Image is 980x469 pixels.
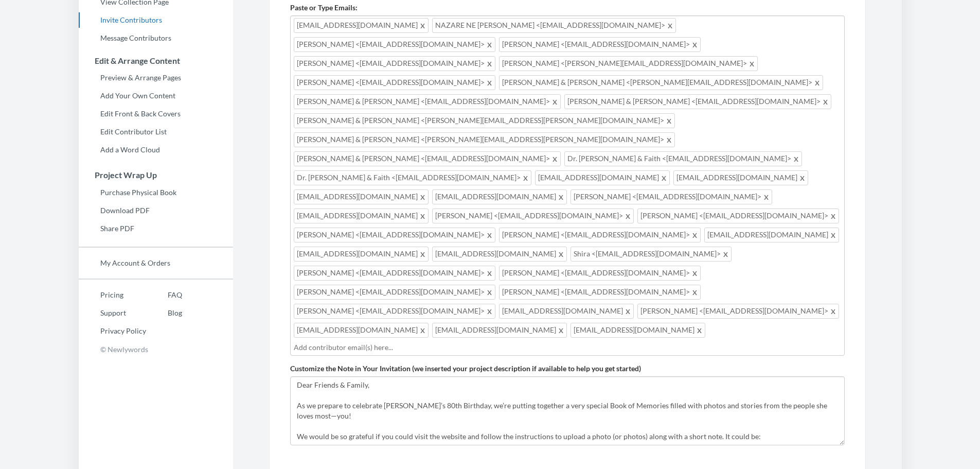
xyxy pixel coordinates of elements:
[499,56,758,71] span: [PERSON_NAME] <[PERSON_NAME][EMAIL_ADDRESS][DOMAIN_NAME]>
[79,106,233,121] a: Edit Front & Back Covers
[79,287,146,303] a: Pricing
[79,185,233,200] a: Purchase Physical Book
[79,142,233,158] a: Add a Word Cloud
[432,209,634,223] span: [PERSON_NAME] <[EMAIL_ADDRESS][DOMAIN_NAME]>
[637,209,839,223] span: [PERSON_NAME] <[EMAIL_ADDRESS][DOMAIN_NAME]>
[290,376,845,445] textarea: Dear Friends & Family, As we prepare to celebrate [PERSON_NAME]’s 80th Birthday, we’re putting to...
[146,305,182,321] a: Blog
[294,285,495,300] span: [PERSON_NAME] <[EMAIL_ADDRESS][DOMAIN_NAME]>
[294,170,531,185] span: Dr. [PERSON_NAME] & Faith <[EMAIL_ADDRESS][DOMAIN_NAME]>
[637,304,839,319] span: [PERSON_NAME] <[EMAIL_ADDRESS][DOMAIN_NAME]>
[499,304,634,319] span: [EMAIL_ADDRESS][DOMAIN_NAME]
[79,30,233,46] a: Message Contributors
[294,132,675,147] span: [PERSON_NAME] & [PERSON_NAME] <[PERSON_NAME][EMAIL_ADDRESS][PERSON_NAME][DOMAIN_NAME]>
[432,323,567,338] span: [EMAIL_ADDRESS][DOMAIN_NAME]
[294,56,495,71] span: [PERSON_NAME] <[EMAIL_ADDRESS][DOMAIN_NAME]>
[79,305,146,321] a: Support
[294,323,429,338] span: [EMAIL_ADDRESS][DOMAIN_NAME]
[499,75,823,90] span: [PERSON_NAME] & [PERSON_NAME] <[PERSON_NAME][EMAIL_ADDRESS][DOMAIN_NAME]>
[79,88,233,103] a: Add Your Own Content
[571,189,772,204] span: [PERSON_NAME] <[EMAIL_ADDRESS][DOMAIN_NAME]>
[294,151,561,166] span: [PERSON_NAME] & [PERSON_NAME] <[EMAIL_ADDRESS][DOMAIN_NAME]>
[294,342,841,353] input: Add contributor email(s) here...
[571,323,705,338] span: [EMAIL_ADDRESS][DOMAIN_NAME]
[79,203,233,218] a: Download PDF
[290,363,641,374] label: Customize the Note in Your Invitation (we inserted your project description if available to help ...
[499,285,701,300] span: [PERSON_NAME] <[EMAIL_ADDRESS][DOMAIN_NAME]>
[79,124,233,140] a: Edit Contributor List
[79,170,233,180] h3: Project Wrap Up
[294,75,495,90] span: [PERSON_NAME] <[EMAIL_ADDRESS][DOMAIN_NAME]>
[564,151,802,166] span: Dr. [PERSON_NAME] & Faith <[EMAIL_ADDRESS][DOMAIN_NAME]>
[294,304,495,319] span: [PERSON_NAME] <[EMAIL_ADDRESS][DOMAIN_NAME]>
[79,70,233,85] a: Preview & Arrange Pages
[294,247,429,262] span: [EMAIL_ADDRESS][DOMAIN_NAME]
[571,247,732,262] span: Shira <[EMAIL_ADDRESS][DOMAIN_NAME]>
[499,228,701,242] span: [PERSON_NAME] <[EMAIL_ADDRESS][DOMAIN_NAME]>
[294,266,495,281] span: [PERSON_NAME] <[EMAIL_ADDRESS][DOMAIN_NAME]>
[535,170,670,185] span: [EMAIL_ADDRESS][DOMAIN_NAME]
[79,255,233,271] a: My Account & Orders
[79,221,233,236] a: Share PDF
[294,113,675,128] span: [PERSON_NAME] & [PERSON_NAME] <[PERSON_NAME][EMAIL_ADDRESS][PERSON_NAME][DOMAIN_NAME]>
[432,247,567,262] span: [EMAIL_ADDRESS][DOMAIN_NAME]
[294,209,429,223] span: [EMAIL_ADDRESS][DOMAIN_NAME]
[673,170,808,185] span: [EMAIL_ADDRESS][DOMAIN_NAME]
[294,18,429,33] span: [EMAIL_ADDRESS][DOMAIN_NAME]
[146,287,182,303] a: FAQ
[21,7,58,16] span: Support
[294,94,561,109] span: [PERSON_NAME] & [PERSON_NAME] <[EMAIL_ADDRESS][DOMAIN_NAME]>
[294,189,429,204] span: [EMAIL_ADDRESS][DOMAIN_NAME]
[79,12,233,28] a: Invite Contributors
[499,266,701,281] span: [PERSON_NAME] <[EMAIL_ADDRESS][DOMAIN_NAME]>
[290,3,358,13] label: Paste or Type Emails:
[294,228,495,242] span: [PERSON_NAME] <[EMAIL_ADDRESS][DOMAIN_NAME]>
[294,37,495,52] span: [PERSON_NAME] <[EMAIL_ADDRESS][DOMAIN_NAME]>
[499,37,701,52] span: [PERSON_NAME] <[EMAIL_ADDRESS][DOMAIN_NAME]>
[79,341,233,357] p: © Newlywords
[704,228,839,242] span: [EMAIL_ADDRESS][DOMAIN_NAME]
[79,323,146,339] a: Privacy Policy
[564,94,831,109] span: [PERSON_NAME] & [PERSON_NAME] <[EMAIL_ADDRESS][DOMAIN_NAME]>
[79,56,233,65] h3: Edit & Arrange Content
[432,18,676,33] span: NAZARE NE [PERSON_NAME] <[EMAIL_ADDRESS][DOMAIN_NAME]>
[432,189,567,204] span: [EMAIL_ADDRESS][DOMAIN_NAME]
